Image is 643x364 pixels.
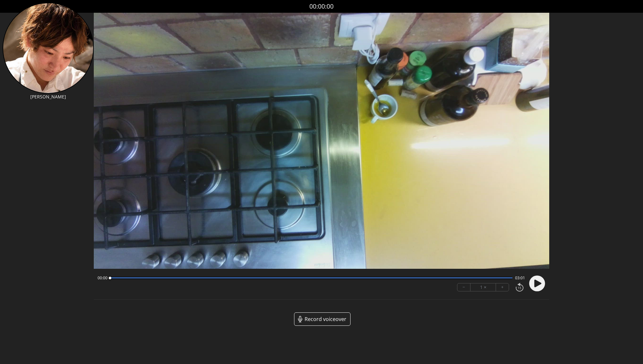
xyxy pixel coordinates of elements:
span: 03:01 [515,275,525,281]
span: 00:00 [98,275,107,281]
button: − [457,283,470,291]
p: [PERSON_NAME] [3,94,94,100]
a: Record voiceover [294,312,351,326]
img: YA [3,3,94,94]
div: 1 × [470,283,496,291]
span: Record voiceover [305,315,346,323]
a: 00:00:00 [309,2,334,11]
button: + [496,283,509,291]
